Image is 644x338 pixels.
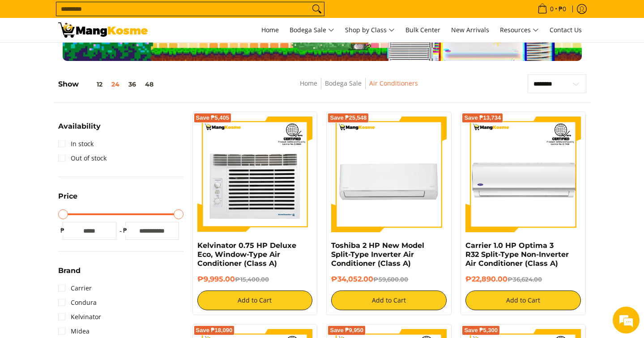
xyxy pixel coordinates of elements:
a: Carrier 1.0 HP Optima 3 R32 Split-Type Non-Inverter Air Conditioner (Class A) [465,241,569,268]
a: Kelvinator 0.75 HP Deluxe Eco, Window-Type Air Conditioner (Class A) [197,241,296,268]
span: Save ₱9,950 [330,328,363,333]
span: ₱ [121,226,130,235]
span: Price [58,193,77,200]
del: ₱36,624.00 [508,276,542,283]
button: 48 [141,81,158,88]
a: Shop by Class [341,18,399,42]
span: Shop by Class [345,25,395,36]
span: ₱ [58,226,67,235]
img: Bodega Sale Aircon l Mang Kosme: Home Appliances Warehouse Sale [58,22,148,38]
nav: Main Menu [157,18,586,42]
button: 24 [107,81,124,88]
a: Bodega Sale [325,79,362,87]
summary: Open [58,123,101,137]
a: Air Conditioners [369,79,418,87]
del: ₱59,600.00 [373,276,408,283]
button: 12 [79,81,107,88]
span: Save ₱25,548 [330,115,367,121]
span: Save ₱18,090 [196,328,233,333]
a: Resources [495,18,543,42]
a: New Arrivals [447,18,494,42]
span: Home [261,26,279,34]
span: Brand [58,267,81,274]
h6: ₱22,890.00 [465,275,581,284]
a: Home [300,79,317,87]
span: • [535,4,569,14]
a: Condura [58,295,97,310]
button: Add to Cart [465,290,581,310]
a: Bodega Sale [285,18,339,42]
span: Resources [500,25,539,36]
a: Kelvinator [58,310,101,324]
span: Availability [58,123,101,130]
a: Bulk Center [401,18,445,42]
h6: ₱34,052.00 [331,275,447,284]
a: Contact Us [545,18,586,42]
img: Carrier 1.0 HP Optima 3 R32 Split-Type Non-Inverter Air Conditioner (Class A) [465,117,581,232]
span: Contact Us [550,26,582,34]
span: Save ₱5,300 [464,328,498,333]
button: Add to Cart [197,290,313,310]
a: Toshiba 2 HP New Model Split-Type Inverter Air Conditioner (Class A) [331,241,424,268]
span: Save ₱13,734 [464,115,501,121]
img: Kelvinator 0.75 HP Deluxe Eco, Window-Type Air Conditioner (Class A) [197,117,313,232]
nav: Breadcrumbs [237,78,481,98]
span: New Arrivals [451,26,489,34]
h6: ₱9,995.00 [197,275,313,284]
button: Search [310,2,324,16]
span: Bodega Sale [290,25,334,36]
a: Out of stock [58,151,107,165]
button: 36 [124,81,141,88]
summary: Open [58,193,77,207]
summary: Open [58,267,81,281]
span: 0 [549,6,555,12]
a: Home [257,18,283,42]
span: Bulk Center [405,26,440,34]
img: Toshiba 2 HP New Model Split-Type Inverter Air Conditioner (Class A) [331,117,447,232]
a: Carrier [58,281,92,295]
span: Save ₱5,405 [196,115,230,121]
button: Add to Cart [331,290,447,310]
del: ₱15,400.00 [235,276,269,283]
h5: Show [58,80,158,89]
span: ₱0 [557,6,567,12]
a: In stock [58,137,94,151]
